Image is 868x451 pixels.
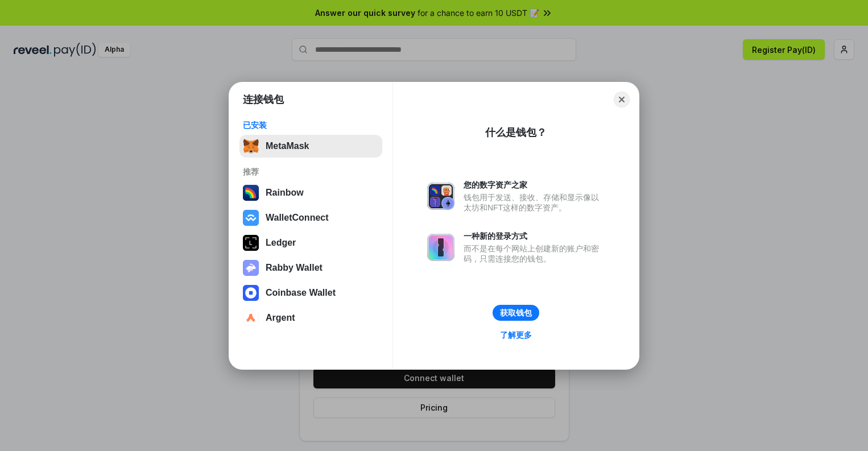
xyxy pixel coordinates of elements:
div: Argent [266,313,295,323]
div: Coinbase Wallet [266,288,336,298]
img: svg+xml,%3Csvg%20width%3D%22120%22%20height%3D%22120%22%20viewBox%3D%220%200%20120%20120%22%20fil... [243,185,259,201]
div: Ledger [266,238,296,248]
img: svg+xml,%3Csvg%20xmlns%3D%22http%3A%2F%2Fwww.w3.org%2F2000%2Fsvg%22%20fill%3D%22none%22%20viewBox... [427,234,454,261]
div: Rainbow [266,188,304,198]
img: svg+xml,%3Csvg%20xmlns%3D%22http%3A%2F%2Fwww.w3.org%2F2000%2Fsvg%22%20fill%3D%22none%22%20viewBox... [427,183,454,210]
div: WalletConnect [266,213,329,223]
img: svg+xml,%3Csvg%20width%3D%2228%22%20height%3D%2228%22%20viewBox%3D%220%200%2028%2028%22%20fill%3D... [243,210,259,226]
img: svg+xml,%3Csvg%20xmlns%3D%22http%3A%2F%2Fwww.w3.org%2F2000%2Fsvg%22%20width%3D%2228%22%20height%3... [243,235,259,251]
img: svg+xml,%3Csvg%20xmlns%3D%22http%3A%2F%2Fwww.w3.org%2F2000%2Fsvg%22%20fill%3D%22none%22%20viewBox... [243,260,259,276]
div: MetaMask [266,141,309,151]
button: Rainbow [239,181,382,204]
div: 推荐 [243,167,379,177]
div: 了解更多 [500,330,532,340]
div: 而不是在每个网站上创建新的账户和密码，只需连接您的钱包。 [464,243,605,264]
div: 钱包用于发送、接收、存储和显示像以太坊和NFT这样的数字资产。 [464,192,605,213]
h1: 连接钱包 [243,93,284,106]
img: svg+xml,%3Csvg%20width%3D%2228%22%20height%3D%2228%22%20viewBox%3D%220%200%2028%2028%22%20fill%3D... [243,285,259,301]
button: 获取钱包 [493,305,539,321]
div: 已安装 [243,120,379,130]
div: 获取钱包 [500,308,532,318]
div: 您的数字资产之家 [464,180,605,190]
button: Coinbase Wallet [239,282,382,304]
button: Close [614,92,630,107]
button: MetaMask [239,135,382,158]
button: Rabby Wallet [239,256,382,279]
div: Rabby Wallet [266,263,323,273]
button: Ledger [239,231,382,254]
div: 什么是钱包？ [485,126,547,139]
img: svg+xml,%3Csvg%20width%3D%2228%22%20height%3D%2228%22%20viewBox%3D%220%200%2028%2028%22%20fill%3D... [243,310,259,326]
img: svg+xml,%3Csvg%20fill%3D%22none%22%20height%3D%2233%22%20viewBox%3D%220%200%2035%2033%22%20width%... [243,138,259,154]
button: WalletConnect [239,206,382,229]
div: 一种新的登录方式 [464,231,605,241]
a: 了解更多 [493,328,539,342]
button: Argent [239,307,382,329]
